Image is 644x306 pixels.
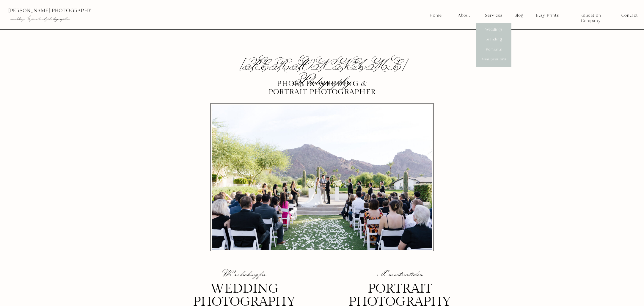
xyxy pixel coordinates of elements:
a: Home [429,13,442,18]
a: About [456,13,472,18]
a: Contact [621,13,638,18]
a: Portraits [483,47,505,52]
a: Education Company [570,13,611,18]
a: Services [483,13,505,18]
p: I'm interested in [367,270,433,278]
h3: portrait photography [346,282,454,305]
h3: wedding photography [191,282,298,305]
p: Phoenix Wedding & portrait photographer [266,80,379,96]
p: [PERSON_NAME] photography [8,8,232,13]
p: We're looking for [211,270,278,278]
h2: [PERSON_NAME] Photography [222,59,422,73]
a: Etsy Prints [534,13,561,18]
a: Weddings [483,27,505,32]
a: Blog [512,13,525,18]
a: Branding [483,37,505,42]
p: wedding & portrait photographer [10,16,217,22]
a: Mini Sessions [480,57,507,62]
